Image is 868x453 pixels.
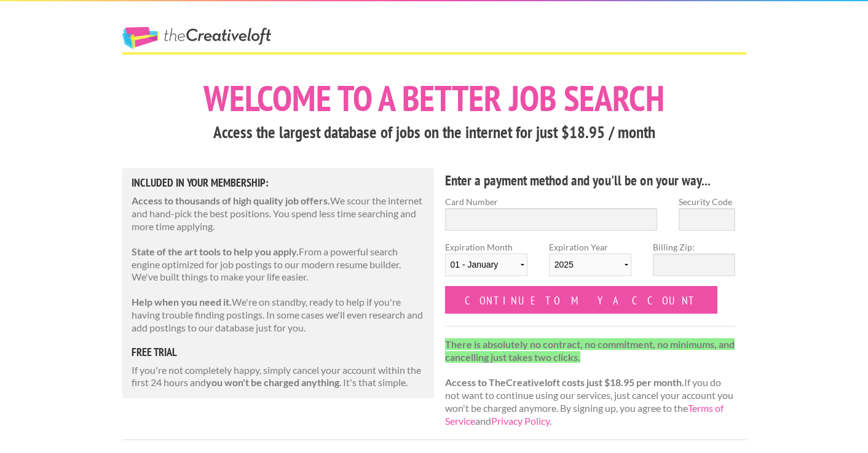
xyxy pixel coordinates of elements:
strong: you won't be charged anything [206,376,339,388]
h4: Enter a payment method and you'll be on your way... [445,171,736,190]
label: Billing Zip: [653,241,735,254]
a: Privacy Policy [491,415,550,427]
strong: Help when you need it. [132,296,232,308]
label: Expiration Month [445,241,527,286]
label: Card Number [445,195,658,208]
h5: free trial [132,347,425,358]
h5: Included in Your Membership: [132,177,425,188]
p: If you're not completely happy, simply cancel your account within the first 24 hours and . It's t... [132,364,425,390]
a: The Creative Loft [122,27,271,49]
p: If you do not want to continue using our services, just cancel your account you won't be charged ... [445,338,736,428]
strong: State of the art tools to help you apply. [132,246,299,257]
strong: Access to TheCreativeloft costs just $18.95 per month. [445,376,684,388]
h3: Access the largest database of jobs on the internet for just $18.95 / month [122,121,746,144]
a: Terms of Service [445,402,724,427]
strong: Access to thousands of high quality job offers. [132,195,330,206]
input: Continue to my account [445,286,718,314]
select: Expiration Year [549,254,631,276]
select: Expiration Month [445,254,527,276]
label: Security Code [679,195,735,208]
p: We're on standby, ready to help if you're having trouble finding postings. In some cases we'll ev... [132,296,425,334]
strong: There is absolutely no contract, no commitment, no minimums, and cancelling just takes two clicks. [445,338,735,363]
p: We scour the internet and hand-pick the best positions. You spend less time searching and more ti... [132,195,425,233]
p: From a powerful search engine optimized for job postings to our modern resume builder. We've buil... [132,246,425,284]
label: Expiration Year [549,241,631,286]
h1: Welcome to a better job search [122,80,746,116]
